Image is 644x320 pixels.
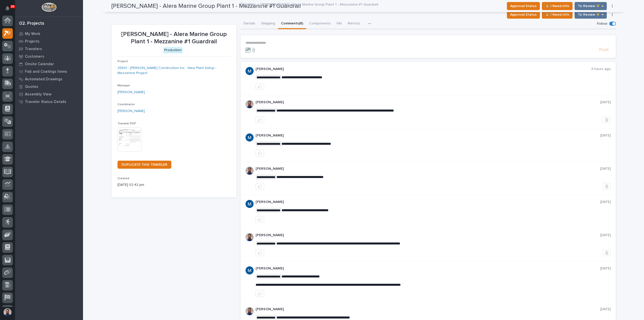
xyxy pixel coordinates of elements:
img: 6hTokn1ETDGPf9BPokIQ [246,233,254,241]
a: Travelers [240,1,256,7]
span: Manager [117,84,130,87]
div: 02. Projects [19,21,44,26]
p: [PERSON_NAME] - Alera Marine Group Plant 1 - Mezzanine #1 Guardrail [261,1,378,7]
p: [PERSON_NAME] [256,307,600,311]
p: [DATE] 02:42 pm [117,182,230,188]
button: Delete post [603,183,611,190]
a: DUPLICATE THIS TRAVELER [117,161,171,169]
button: like this post [256,83,264,90]
span: ⏳ I Need Info [545,12,569,18]
p: [DATE] [600,233,611,237]
a: Assembly View [15,90,83,98]
span: Created [117,177,129,180]
img: ACg8ocIvjV8JvZpAypjhyiWMpaojd8dqkqUuCyfg92_2FdJdOC49qw=s96-c [246,133,254,141]
span: Traveler PDF [117,122,136,125]
p: [DATE] [600,167,611,171]
span: Project [117,60,128,63]
a: [PERSON_NAME] [117,109,145,114]
img: ACg8ocIvjV8JvZpAypjhyiWMpaojd8dqkqUuCyfg92_2FdJdOC49qw=s96-c [246,67,254,75]
p: [PERSON_NAME] [256,100,600,104]
a: Travelers [15,45,83,53]
div: Production [163,47,183,53]
div: Notifications26 [6,6,13,14]
button: Components [306,19,334,29]
a: My Work [15,30,83,38]
a: 25891 - [PERSON_NAME] Construction Inc - New Plant Setup - Mezzanine Project [117,65,230,76]
p: [DATE] [600,307,611,311]
a: Projects [15,38,83,45]
img: 6hTokn1ETDGPf9BPokIQ [246,167,254,175]
button: FAI [334,19,345,29]
p: Travelers [25,47,42,51]
button: ⏳ I Need Info [542,11,573,19]
span: Post [599,47,609,53]
p: [DATE] [600,133,611,138]
p: Assembly View [25,92,51,97]
p: [PERSON_NAME] - Alera Marine Group Plant 1 - Mezzanine #1 Guardrail [117,31,230,45]
button: Shipping [258,19,278,29]
button: Details [240,19,258,29]
img: ACg8ocIvjV8JvZpAypjhyiWMpaojd8dqkqUuCyfg92_2FdJdOC49qw=s96-c [246,200,254,208]
a: Automated Drawings [15,75,83,83]
button: Metrics [345,19,363,29]
button: Post [597,47,611,53]
a: Onsite Calendar [15,60,83,68]
p: [DATE] [600,266,611,271]
p: Fab and Coatings Items [25,69,67,74]
p: Customers [25,54,44,59]
p: Traveler Status Details [25,100,66,104]
img: Workspace Logo [42,3,56,12]
img: 6hTokn1ETDGPf9BPokIQ [246,307,254,315]
button: Notifications [2,3,13,14]
button: like this post [256,150,264,156]
p: Onsite Calendar [25,62,54,66]
p: Projects [25,39,39,44]
span: To Review 👨‍🏭 → [578,12,603,18]
p: [PERSON_NAME] [256,200,600,204]
p: [PERSON_NAME] [256,266,600,271]
img: ACg8ocIvjV8JvZpAypjhyiWMpaojd8dqkqUuCyfg92_2FdJdOC49qw=s96-c [246,266,254,274]
button: like this post [256,183,264,190]
p: Automated Drawings [25,77,62,82]
a: [PERSON_NAME] [117,90,145,95]
button: Comments (8) [278,19,306,29]
a: Traveler Status Details [15,98,83,105]
span: Coordinator [117,103,135,106]
p: Quotes [25,85,38,89]
p: My Work [25,32,40,36]
button: like this post [256,290,264,297]
p: [PERSON_NAME] [256,233,600,237]
button: users-avatar [2,307,13,317]
a: Quotes [15,83,83,90]
img: 6hTokn1ETDGPf9BPokIQ [246,100,254,108]
a: Fab and Coatings Items [15,68,83,75]
span: DUPLICATE THIS TRAVELER [122,163,167,166]
span: Approval Status [510,12,537,18]
a: Customers [15,53,83,60]
p: Follow [597,22,607,26]
p: 26 [11,5,14,8]
p: [DATE] [600,200,611,204]
button: Delete post [603,117,611,123]
button: To Review 👨‍🏭 → [575,11,607,19]
p: [PERSON_NAME] [256,133,600,138]
p: [PERSON_NAME] [256,67,591,71]
button: Approval Status [507,11,540,19]
p: [DATE] [600,100,611,104]
button: like this post [256,117,264,123]
button: like this post [256,250,264,256]
p: [PERSON_NAME] [256,167,600,171]
button: like this post [256,216,264,223]
button: Delete post [603,250,611,256]
p: 3 hours ago [591,67,611,71]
